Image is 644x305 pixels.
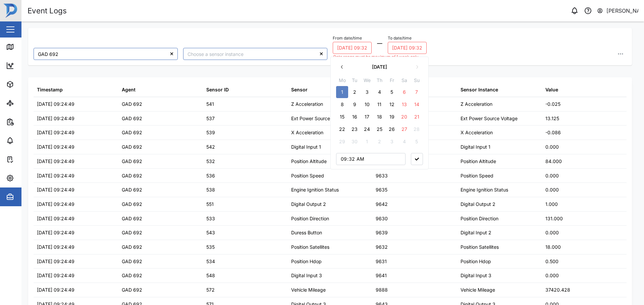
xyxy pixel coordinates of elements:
[122,243,142,251] div: GAD 692
[291,258,322,265] div: Position Hdop
[461,243,499,251] div: Position Satellites
[545,115,559,122] div: 13.125
[37,129,74,136] div: [DATE] 09:24:49
[411,136,423,148] button: 5 October 2025
[206,186,215,194] div: 538
[461,86,498,93] div: Sensor Instance
[386,86,398,98] button: 5 September 2025
[122,143,142,151] div: GAD 692
[206,286,215,294] div: 572
[37,100,74,108] div: [DATE] 09:24:49
[388,36,412,41] label: To date/time
[411,86,423,98] button: 7 September 2025
[37,158,74,165] div: [DATE] 09:24:49
[17,118,40,126] div: Reports
[606,7,639,15] div: [PERSON_NAME]
[37,201,74,208] div: [DATE] 09:24:49
[37,272,74,279] div: [DATE] 09:24:49
[17,137,38,144] div: Alarms
[398,111,410,123] button: 20 September 2025
[545,286,570,294] div: 37420.428
[545,229,559,236] div: 0.000
[545,201,558,208] div: 1.000
[348,98,361,110] button: 9 September 2025
[206,129,215,136] div: 539
[37,286,74,294] div: [DATE] 09:24:49
[376,272,387,279] div: 9641
[398,86,410,98] button: 6 September 2025
[398,76,411,86] th: Sa
[122,215,142,222] div: GAD 692
[388,42,427,54] button: 27/09/2025 09:32
[348,123,361,135] button: 23 September 2025
[461,272,491,279] div: Digital Input 3
[291,100,323,108] div: Z Acceleration
[373,76,386,86] th: Th
[545,143,559,151] div: 0.000
[386,76,398,86] th: Fr
[122,172,142,179] div: GAD 692
[206,172,215,179] div: 536
[376,201,388,208] div: 9642
[376,286,388,294] div: 9888
[333,36,362,41] label: From date/time
[37,243,74,251] div: [DATE] 09:24:49
[545,243,561,251] div: 18.000
[37,86,63,93] div: Timestamp
[183,48,327,60] input: Choose a sensor instance
[336,123,348,135] button: 22 September 2025
[122,272,142,279] div: GAD 692
[376,186,387,194] div: 9635
[122,115,142,122] div: GAD 692
[122,286,142,294] div: GAD 692
[37,172,74,179] div: [DATE] 09:24:49
[37,186,74,194] div: [DATE] 09:24:49
[122,258,142,265] div: GAD 692
[336,111,348,123] button: 15 September 2025
[206,143,215,151] div: 542
[291,158,327,165] div: Position Altitude
[411,111,423,123] button: 21 September 2025
[333,54,427,60] div: Date range must be maximum of 1 week only
[122,186,142,194] div: GAD 692
[336,86,348,98] button: 1 September 2025
[333,42,372,54] button: 01/09/2025 09:32
[291,229,322,236] div: Duress Button
[206,243,215,251] div: 535
[373,98,385,110] button: 11 September 2025
[122,229,142,236] div: GAD 692
[291,215,329,222] div: Position Direction
[461,158,496,165] div: Position Altitude
[376,229,388,236] div: 9639
[291,172,324,179] div: Position Speed
[291,115,348,122] div: Ext Power Source Voltage
[361,86,373,98] button: 3 September 2025
[386,136,398,148] button: 3 October 2025
[386,123,398,135] button: 26 September 2025
[461,258,491,265] div: Position Hdop
[376,172,388,179] div: 9633
[545,172,559,179] div: 0.000
[122,86,136,93] div: Agent
[597,6,639,15] button: [PERSON_NAME]
[545,100,560,108] div: -0.025
[461,286,495,294] div: Vehicle Mileage
[461,229,491,236] div: Digital Input 2
[291,143,321,151] div: Digital Input 1
[34,48,178,60] input: Choose an agent
[386,98,398,110] button: 12 September 2025
[398,136,410,148] button: 4 October 2025
[122,158,142,165] div: GAD 692
[37,258,74,265] div: [DATE] 09:24:49
[398,123,410,135] button: 27 September 2025
[17,81,38,88] div: Assets
[348,76,361,86] th: Tu
[336,136,348,148] button: 29 September 2025
[291,286,326,294] div: Vehicle Mileage
[348,61,411,73] button: [DATE]
[545,215,563,222] div: 131.000
[386,111,398,123] button: 19 September 2025
[206,115,215,122] div: 537
[461,215,498,222] div: Position Direction
[398,98,410,110] button: 13 September 2025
